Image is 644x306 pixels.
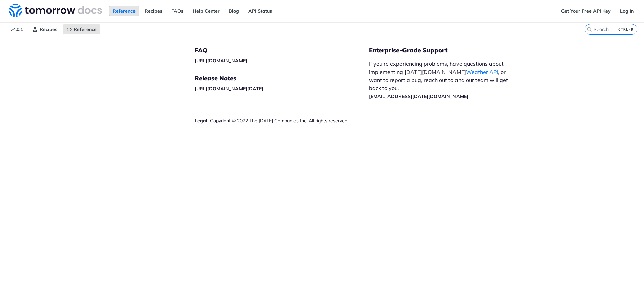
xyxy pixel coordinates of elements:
[466,69,498,75] a: Weather API
[29,24,61,34] a: Recipes
[557,6,614,16] a: Get Your Free API Key
[369,93,468,99] a: [EMAIL_ADDRESS][DATE][DOMAIN_NAME]
[195,118,207,124] a: Legal
[369,60,515,100] p: If you’re experiencing problems, have questions about implementing [DATE][DOMAIN_NAME] , or want ...
[7,24,27,34] span: v4.0.1
[616,26,635,33] kbd: CTRL-K
[195,46,369,54] h5: FAQ
[616,6,637,16] a: Log In
[369,46,526,54] h5: Enterprise-Grade Support
[225,6,243,16] a: Blog
[9,4,102,17] img: Tomorrow.io Weather API Docs
[168,6,187,16] a: FAQs
[40,26,57,32] span: Recipes
[245,6,276,16] a: API Status
[141,6,166,16] a: Recipes
[74,26,97,32] span: Reference
[195,117,369,124] div: | Copyright © 2022 The [DATE] Companies Inc. All rights reserved
[195,74,369,82] h5: Release Notes
[587,27,592,32] svg: Search
[189,6,223,16] a: Help Center
[195,58,247,64] a: [URL][DOMAIN_NAME]
[195,86,263,92] a: [URL][DOMAIN_NAME][DATE]
[109,6,139,16] a: Reference
[63,24,100,34] a: Reference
